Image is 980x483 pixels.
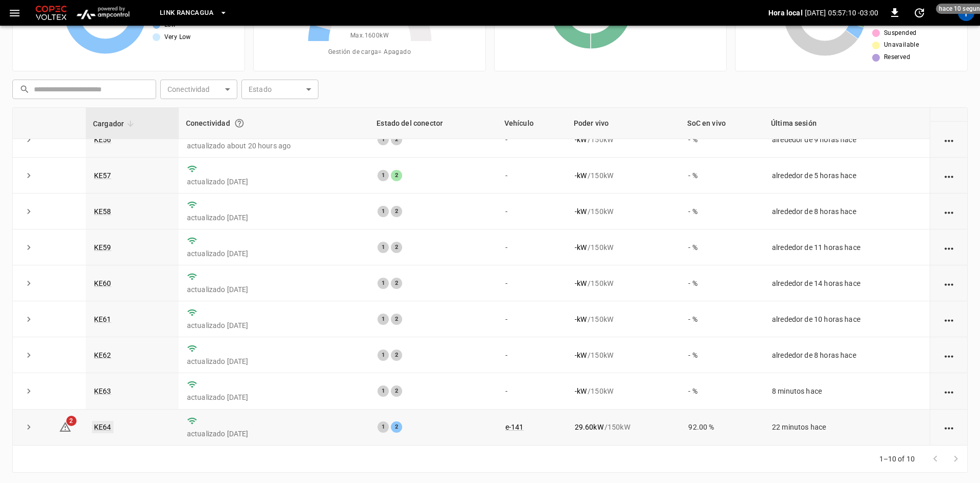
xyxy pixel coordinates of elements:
span: Very Low [164,32,191,43]
button: expand row [21,419,36,435]
div: 2 [391,170,402,181]
div: 2 [391,385,402,397]
div: 1 [378,350,389,361]
p: - kW [575,386,587,396]
div: action cell options [943,350,955,360]
td: - [497,337,567,373]
td: - [497,265,567,301]
th: Estado del conector [369,108,497,139]
div: action cell options [943,99,955,109]
td: - % [680,122,764,158]
span: Unavailable [884,40,919,50]
td: 92.00 % [680,410,764,446]
div: 1 [378,134,389,145]
td: alrededor de 5 horas hace [764,158,930,194]
div: / 150 kW [575,278,672,288]
div: / 150 kW [575,242,672,253]
td: - [497,194,567,229]
div: / 150 kW [575,206,672,217]
td: - % [680,265,764,301]
div: 2 [391,421,402,433]
a: KE61 [94,315,111,323]
p: - kW [575,206,587,217]
p: [DATE] 05:57:10 -03:00 [805,8,878,18]
div: action cell options [943,134,955,145]
img: ampcontrol.io logo [73,3,133,23]
td: alrededor de 8 horas hace [764,194,930,229]
div: 1 [378,170,389,181]
span: Link Rancagua [160,7,214,19]
div: action cell options [943,386,955,396]
button: set refresh interval [911,5,928,21]
p: actualizado [DATE] [187,284,361,295]
div: 2 [391,134,402,145]
span: Suspended [884,28,917,38]
div: / 150 kW [575,350,672,360]
a: e-141 [505,423,524,431]
a: KE64 [92,421,114,433]
span: Gestión de carga = Apagado [328,47,411,57]
p: actualizado [DATE] [187,320,361,331]
a: KE58 [94,207,111,216]
div: action cell options [943,422,955,432]
div: 2 [391,314,402,325]
td: alrededor de 9 horas hace [764,122,930,158]
div: / 150 kW [575,314,672,324]
td: alrededor de 14 horas hace [764,265,930,301]
div: action cell options [943,242,955,253]
div: 1 [378,385,389,397]
button: expand row [21,383,36,399]
div: / 150 kW [575,170,672,181]
button: expand row [21,204,36,219]
td: - [497,122,567,158]
td: - % [680,229,764,265]
button: Link Rancagua [156,3,232,23]
span: Reserved [884,52,910,63]
p: - kW [575,278,587,288]
button: expand row [21,347,36,363]
a: 2 [59,422,71,431]
td: - % [680,301,764,337]
button: expand row [21,312,36,327]
th: Última sesión [764,108,930,139]
div: / 150 kW [575,134,672,145]
div: 2 [391,350,402,361]
div: action cell options [943,206,955,217]
p: - kW [575,350,587,360]
div: 1 [378,314,389,325]
p: - kW [575,134,587,145]
div: action cell options [943,170,955,181]
img: Customer Logo [33,3,69,23]
td: - % [680,337,764,373]
a: KE63 [94,387,111,395]
a: KE59 [94,243,111,252]
button: expand row [21,168,36,183]
span: Cargador [93,118,137,130]
th: Vehículo [497,108,567,139]
td: alrededor de 10 horas hace [764,301,930,337]
p: actualizado [DATE] [187,356,361,366]
td: 8 minutos hace [764,373,930,409]
td: - [497,301,567,337]
div: 1 [378,242,389,253]
p: actualizado [DATE] [187,429,361,439]
p: - kW [575,314,587,324]
td: - [497,229,567,265]
td: - % [680,194,764,229]
div: 1 [378,421,389,433]
td: - % [680,373,764,409]
p: actualizado [DATE] [187,392,361,402]
div: / 150 kW [575,422,672,432]
div: Conectividad [186,114,362,132]
button: Conexión entre el cargador y nuestro software. [230,114,249,132]
a: KE60 [94,279,111,287]
p: Hora local [768,8,803,18]
div: 1 [378,278,389,289]
td: - % [680,158,764,194]
p: - kW [575,170,587,181]
p: actualizado about 20 hours ago [187,141,361,151]
span: Max. 1600 kW [350,31,389,41]
button: expand row [21,240,36,255]
div: 1 [378,206,389,217]
td: alrededor de 8 horas hace [764,337,930,373]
